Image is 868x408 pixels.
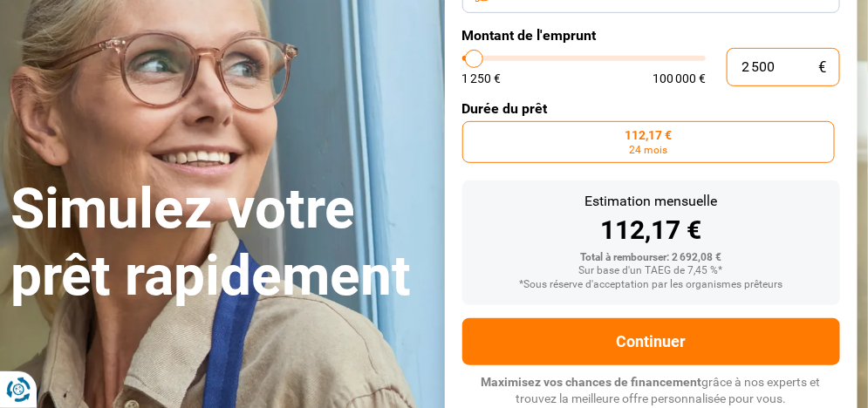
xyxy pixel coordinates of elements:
p: grâce à nos experts et trouvez la meilleure offre personnalisée pour vous. [462,374,841,408]
div: 112,17 € [476,217,827,243]
div: Sur base d'un TAEG de 7,45 %* [476,265,827,277]
span: 112,17 € [625,129,672,141]
button: Continuer [462,318,841,365]
h1: Simulez votre prêt rapidement [10,176,424,310]
span: € [818,60,826,75]
span: 24 mois [629,145,667,155]
span: Maximisez vos chances de financement [482,375,702,389]
div: Estimation mensuelle [476,194,827,208]
span: 1 250 € [462,72,502,85]
label: Montant de l'emprunt [462,27,841,44]
div: Total à rembourser: 2 692,08 € [476,252,827,264]
label: Durée du prêt [462,100,841,117]
span: 100 000 € [653,72,706,85]
div: *Sous réserve d'acceptation par les organismes prêteurs [476,279,827,291]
